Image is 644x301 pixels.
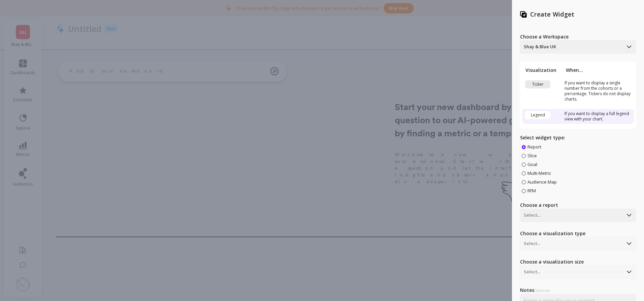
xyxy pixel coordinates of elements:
span: Report [527,144,541,150]
p: Create Widget [530,10,574,19]
label: Notes [520,287,636,294]
span: Multi-Metric [527,170,551,176]
span: Audience Map [527,179,557,185]
th: Visualization [522,67,562,73]
span: Goal [527,161,537,167]
div: Legend [525,111,550,119]
th: When... [562,67,634,73]
label: Choose a Workspace [520,33,636,40]
td: If you want to display a single number from the cohorts or a percentage. Tickers do not display c... [562,78,634,104]
span: RFM [527,188,536,194]
td: If you want to display a full legend view with your chart. [562,109,634,124]
div: Ticker [525,80,550,88]
label: Choose a visualization type [520,230,636,237]
span: Slice [527,153,537,159]
span: Optional [534,288,550,293]
label: Choose a report [520,202,636,209]
label: Choose a visualization size [520,258,636,265]
p: Select widget type: [520,134,636,141]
